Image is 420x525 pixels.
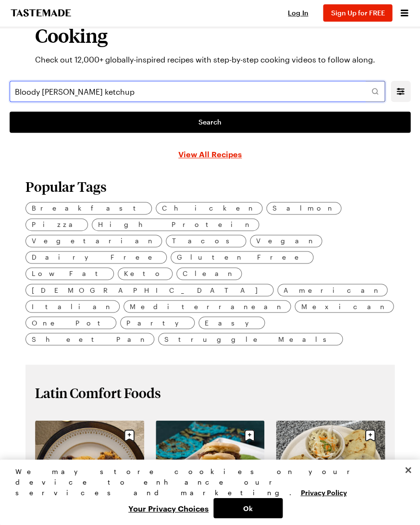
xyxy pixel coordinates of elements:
[98,220,253,230] span: High Protein
[323,5,392,22] button: Sign Up for FREE
[213,498,283,518] button: Ok
[172,236,240,247] span: Tacos
[176,268,242,280] a: Clean
[32,220,82,230] span: Pizza
[15,466,396,518] div: Privacy
[266,202,341,215] a: Salmon
[32,301,113,312] span: Italian
[32,269,108,279] span: Low Fat
[25,268,114,280] a: Low Fat
[164,334,336,345] span: Struggle Meals
[295,300,394,313] a: Mexican
[397,460,419,481] button: Close
[162,203,256,214] span: Chicken
[300,487,346,497] a: More information about your privacy, opens in a new tab
[177,252,307,263] span: Gluten Free
[35,54,385,66] p: Check out 12,000+ globally-inspired recipes with step-by-step cooking videos to follow along.
[171,251,313,264] a: Gluten Free
[398,7,410,20] button: Open menu
[25,219,88,231] a: Pizza
[198,118,222,127] span: Search
[120,426,138,445] button: Save recipe
[32,252,161,263] span: Dairy Free
[277,284,387,297] a: American
[301,301,387,312] span: Mexican
[25,333,154,346] a: Sheet Pan
[32,203,146,214] span: Breakfast
[25,300,120,313] a: Italian
[250,235,322,248] a: Vegan
[10,112,410,133] a: Search
[272,203,335,214] span: Salmon
[15,466,396,498] div: We may store cookies on your device to enhance our services and marketing.
[198,317,265,329] a: Easy
[178,149,242,160] a: View All Recipes
[35,384,161,401] h2: Latin Comfort Foods
[126,318,188,328] span: Party
[279,9,317,18] button: Log In
[361,426,379,445] button: Save recipe
[92,219,259,231] a: High Protein
[25,284,273,297] a: [DEMOGRAPHIC_DATA]
[124,300,291,313] a: Mediterranean
[284,285,381,296] span: American
[32,236,156,247] span: Vegetarian
[32,318,110,328] span: One Pot
[25,235,162,248] a: Vegetarian
[183,269,235,279] span: Clean
[124,269,166,279] span: Keto
[166,235,246,248] a: Tacos
[32,285,267,296] span: [DEMOGRAPHIC_DATA]
[331,9,384,17] span: Sign Up for FREE
[35,25,385,47] h1: Cooking
[156,202,262,215] a: Chicken
[25,179,107,195] h2: Popular Tags
[118,268,173,280] a: Keto
[130,301,284,312] span: Mediterranean
[256,236,316,247] span: Vegan
[25,251,167,264] a: Dairy Free
[394,86,407,98] button: Mobile filters
[120,317,195,329] a: Party
[240,426,259,445] button: Save recipe
[205,318,259,328] span: Easy
[288,9,308,17] span: Log In
[25,202,152,215] a: Breakfast
[32,334,148,345] span: Sheet Pan
[124,498,213,518] button: Your Privacy Choices
[158,333,343,346] a: Struggle Meals
[10,10,72,17] a: To Tastemade Home Page
[25,317,116,329] a: One Pot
